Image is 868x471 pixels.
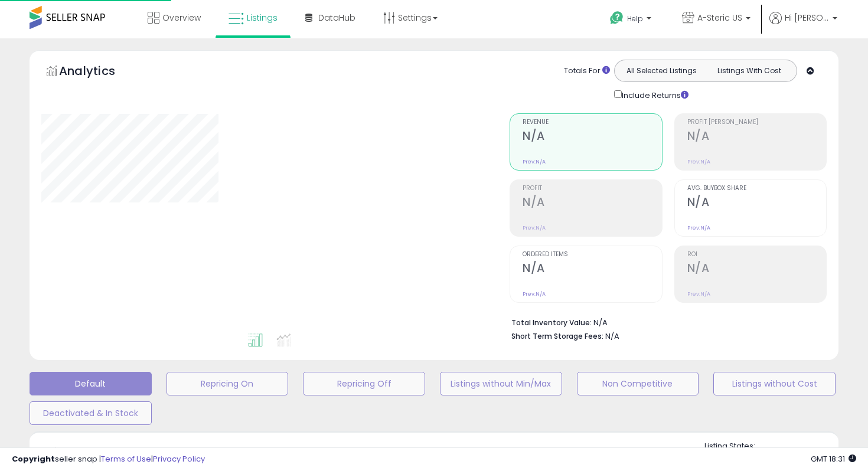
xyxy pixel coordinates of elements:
[12,454,205,465] div: seller snap | |
[303,372,425,395] button: Repricing Off
[59,63,138,82] h5: Analytics
[523,158,546,165] small: Prev: N/A
[687,290,710,297] small: Prev: N/A
[705,63,793,78] button: Listings With Cost
[523,261,661,277] h2: N/A
[687,261,826,277] h2: N/A
[167,372,289,395] button: Repricing On
[564,66,610,77] div: Totals For
[523,119,661,126] span: Revenue
[30,372,152,395] button: Default
[713,372,836,395] button: Listings without Cost
[609,11,624,25] i: Get Help
[511,318,592,328] b: Total Inventory Value:
[12,453,55,465] strong: Copyright
[785,12,829,24] span: Hi [PERSON_NAME]
[511,315,818,329] li: N/A
[687,185,826,192] span: Avg. Buybox Share
[440,372,562,395] button: Listings without Min/Max
[627,14,643,24] span: Help
[30,401,152,425] button: Deactivated & In Stock
[618,63,706,78] button: All Selected Listings
[601,2,663,38] a: Help
[687,224,710,231] small: Prev: N/A
[687,119,826,126] span: Profit [PERSON_NAME]
[247,12,278,24] span: Listings
[697,12,742,24] span: A-Steric US
[511,331,603,341] b: Short Term Storage Fees:
[605,331,619,342] span: N/A
[687,251,826,258] span: ROI
[318,12,355,24] span: DataHub
[605,88,703,102] div: Include Returns
[523,129,661,145] h2: N/A
[687,195,826,211] h2: N/A
[523,185,661,192] span: Profit
[523,290,546,297] small: Prev: N/A
[577,372,699,395] button: Non Competitive
[523,251,661,258] span: Ordered Items
[523,195,661,211] h2: N/A
[162,12,201,24] span: Overview
[687,129,826,145] h2: N/A
[687,158,710,165] small: Prev: N/A
[523,224,546,231] small: Prev: N/A
[769,12,837,38] a: Hi [PERSON_NAME]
